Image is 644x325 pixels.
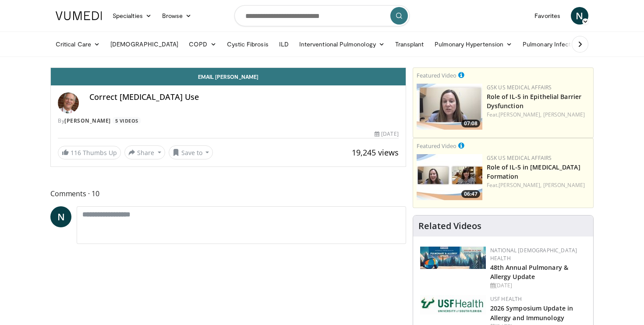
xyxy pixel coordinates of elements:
[71,148,81,157] span: 116
[490,282,586,290] div: [DATE]
[417,84,482,130] a: 07:08
[420,247,486,269] img: b90f5d12-84c1-472e-b843-5cad6c7ef911.jpg.150x105_q85_autocrop_double_scale_upscale_version-0.2.jpg
[461,120,480,127] span: 07:08
[490,295,522,303] a: USF Health
[417,154,482,200] a: 06:47
[487,84,552,91] a: GSK US Medical Affairs
[571,7,588,25] a: N
[169,145,213,159] button: Save to
[487,181,590,189] div: Feat.
[58,92,79,113] img: Avatar
[487,92,581,110] a: Role of IL-5 in Epithelial Barrier Dysfunction
[417,71,456,79] small: Featured Video
[543,181,585,189] a: [PERSON_NAME]
[375,130,398,138] div: [DATE]
[490,263,568,281] a: 48th Annual Pulmonary & Allergy Update
[89,92,399,102] h4: Correct [MEDICAL_DATA] Use
[107,7,157,25] a: Specialties
[56,11,102,20] img: VuMedi Logo
[418,221,481,231] h4: Related Videos
[234,5,410,26] input: Search topics, interventions
[50,206,71,227] a: N
[517,35,593,53] a: Pulmonary Infection
[352,147,399,158] span: 19,245 views
[490,304,573,321] a: 2026 Symposium Update in Allergy and Immunology
[390,35,429,53] a: Transplant
[64,117,111,124] a: [PERSON_NAME]
[417,142,456,150] small: Featured Video
[529,7,566,25] a: Favorites
[487,163,580,180] a: Role of IL-5 in [MEDICAL_DATA] Formation
[487,154,552,162] a: GSK US Medical Affairs
[420,295,486,314] img: 6ba8804a-8538-4002-95e7-a8f8012d4a11.png.150x105_q85_autocrop_double_scale_upscale_version-0.2.jpg
[50,35,105,53] a: Critical Care
[58,117,399,125] div: By
[429,35,518,53] a: Pulmonary Hypertension
[499,181,541,189] a: [PERSON_NAME],
[417,84,482,130] img: 83368e75-cbec-4bae-ae28-7281c4be03a9.png.150x105_q85_crop-smart_upscale.jpg
[50,188,406,199] span: Comments 10
[51,68,406,85] a: Email [PERSON_NAME]
[157,7,197,25] a: Browse
[499,111,541,118] a: [PERSON_NAME],
[294,35,390,53] a: Interventional Pulmonology
[417,154,482,200] img: 26e32307-0449-4e5e-a1be-753a42e6b94f.png.150x105_q85_crop-smart_upscale.jpg
[543,111,585,118] a: [PERSON_NAME]
[124,145,165,159] button: Share
[222,35,274,53] a: Cystic Fibrosis
[490,247,577,262] a: National [DEMOGRAPHIC_DATA] Health
[274,35,294,53] a: ILD
[461,190,480,198] span: 06:47
[487,111,590,119] div: Feat.
[58,146,121,159] a: 116 Thumbs Up
[112,117,141,124] a: 5 Videos
[105,35,184,53] a: [DEMOGRAPHIC_DATA]
[184,35,221,53] a: COPD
